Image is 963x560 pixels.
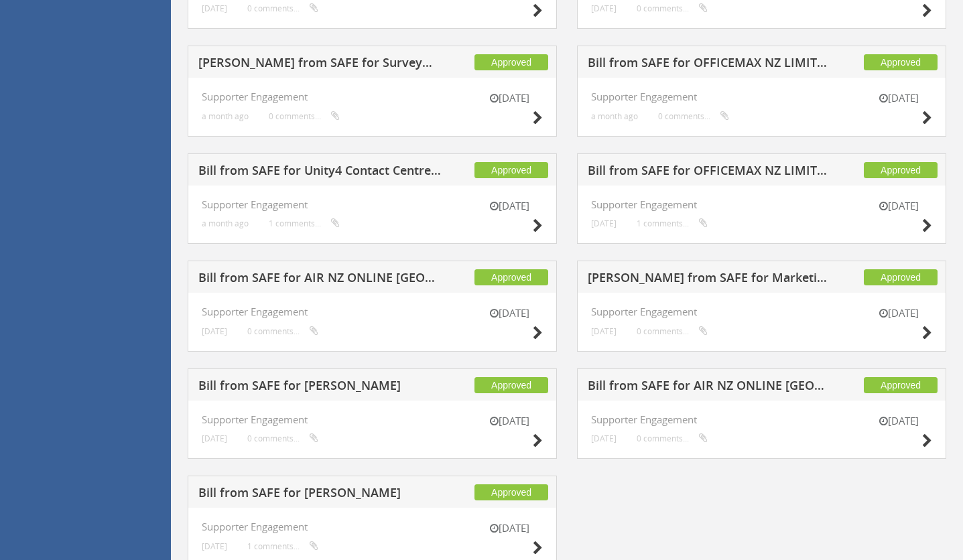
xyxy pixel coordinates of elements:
[202,521,543,533] h4: Supporter Engagement
[202,218,249,228] small: a month ago
[637,326,708,336] small: 0 comments...
[202,541,227,551] small: [DATE]
[269,111,340,121] small: 0 comments...
[591,199,932,210] h4: Supporter Engagement
[476,521,543,535] small: [DATE]
[202,111,249,121] small: a month ago
[637,218,708,228] small: 1 comments...
[865,414,932,428] small: [DATE]
[247,433,318,443] small: 0 comments...
[658,111,729,121] small: 0 comments...
[202,199,543,210] h4: Supporter Engagement
[591,91,932,102] h4: Supporter Engagement
[198,56,442,73] h5: [PERSON_NAME] from SAFE for SurveyMonkey
[474,484,548,500] span: Approved
[474,162,548,178] span: Approved
[588,271,831,288] h5: [PERSON_NAME] from SAFE for Marketing Impact
[247,541,318,551] small: 1 comments...
[864,269,938,285] span: Approved
[476,199,543,213] small: [DATE]
[591,414,932,425] h4: Supporter Engagement
[865,91,932,105] small: [DATE]
[588,379,831,396] h5: Bill from SAFE for AIR NZ ONLINE [GEOGRAPHIC_DATA] NZL
[865,199,932,213] small: [DATE]
[474,377,548,393] span: Approved
[637,433,708,443] small: 0 comments...
[202,414,543,425] h4: Supporter Engagement
[247,3,318,13] small: 0 comments...
[198,379,442,396] h5: Bill from SAFE for [PERSON_NAME]
[476,414,543,428] small: [DATE]
[202,326,227,336] small: [DATE]
[591,433,617,443] small: [DATE]
[474,269,548,285] span: Approved
[591,306,932,318] h4: Supporter Engagement
[591,3,617,13] small: [DATE]
[198,486,442,503] h5: Bill from SAFE for [PERSON_NAME]
[865,306,932,320] small: [DATE]
[474,54,548,70] span: Approved
[269,218,340,228] small: 1 comments...
[198,164,442,181] h5: Bill from SAFE for Unity4 Contact Centre Outsourcing NZ Ltd
[202,91,543,102] h4: Supporter Engagement
[591,111,638,121] small: a month ago
[864,162,938,178] span: Approved
[476,91,543,105] small: [DATE]
[588,164,831,181] h5: Bill from SAFE for OFFICEMAX NZ LIMITED (DD)
[247,326,318,336] small: 0 comments...
[588,56,831,73] h5: Bill from SAFE for OFFICEMAX NZ LIMITED (DD)
[198,271,442,288] h5: Bill from SAFE for AIR NZ ONLINE [GEOGRAPHIC_DATA] NZL
[591,326,617,336] small: [DATE]
[202,306,543,318] h4: Supporter Engagement
[864,54,938,70] span: Approved
[202,433,227,443] small: [DATE]
[202,3,227,13] small: [DATE]
[476,306,543,320] small: [DATE]
[864,377,938,393] span: Approved
[591,218,617,228] small: [DATE]
[637,3,708,13] small: 0 comments...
